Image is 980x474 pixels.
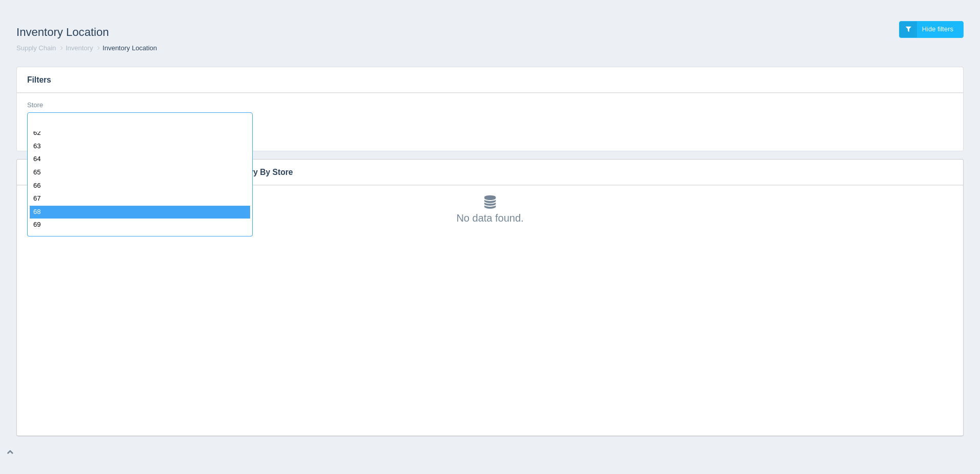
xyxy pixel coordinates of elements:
[30,153,250,166] div: 64
[30,127,250,140] div: 62
[30,219,250,232] div: 69
[30,166,250,180] div: 65
[30,192,250,206] div: 67
[30,232,250,245] div: 70
[30,180,250,193] div: 66
[30,140,250,153] div: 63
[30,206,250,219] div: 68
